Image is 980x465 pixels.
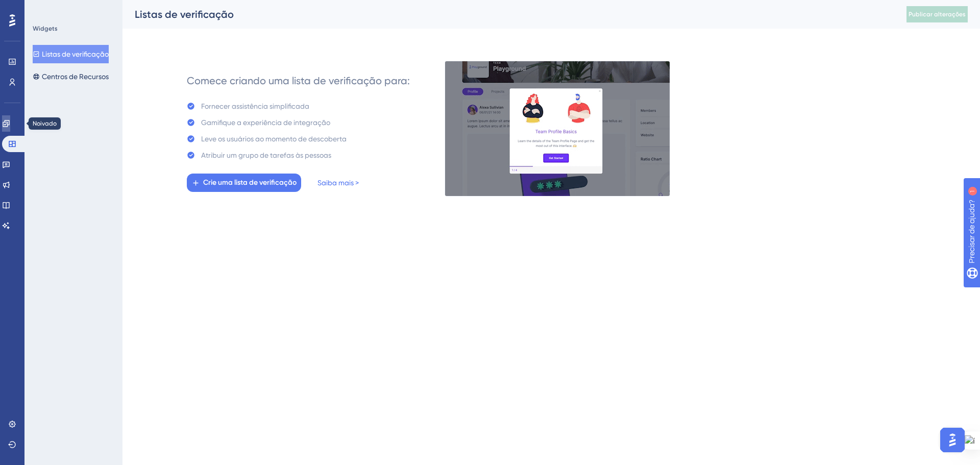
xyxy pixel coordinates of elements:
[317,179,359,187] font: Saiba mais >
[187,75,410,87] font: Comece criando uma lista de verificação para:
[203,178,297,187] font: Crie uma lista de verificação
[187,174,301,192] button: Crie uma lista de verificação
[24,5,88,12] font: Precisar de ajuda?
[135,8,234,20] font: Listas de verificação
[95,6,98,12] font: 1
[201,151,331,159] font: Atribuir um grupo de tarefas às pessoas
[445,61,670,197] img: e28e67207451d1beac2d0b01ddd05b56.gif
[201,135,347,143] font: Leve os usuários ao momento de descoberta
[201,102,309,110] font: Fornecer assistência simplificada
[42,72,109,81] font: Centros de Recursos
[937,425,968,455] iframe: Iniciador do Assistente de IA do UserGuiding
[909,11,966,18] font: Publicar alterações
[33,67,109,86] button: Centros de Recursos
[201,118,330,127] font: Gamifique a experiência de integração
[33,25,58,32] font: Widgets
[317,177,359,189] a: Saiba mais >
[906,6,968,22] button: Publicar alterações
[33,45,109,63] button: Listas de verificação
[42,50,109,58] font: Listas de verificação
